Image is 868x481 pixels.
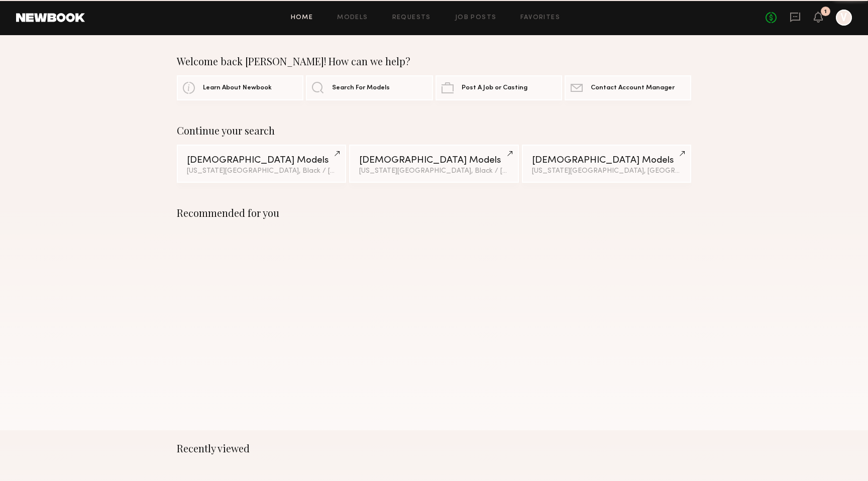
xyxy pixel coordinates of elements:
a: Job Posts [455,15,497,21]
a: [DEMOGRAPHIC_DATA] Models[US_STATE][GEOGRAPHIC_DATA], [GEOGRAPHIC_DATA] [522,145,691,183]
a: Favorites [520,15,560,21]
div: [US_STATE][GEOGRAPHIC_DATA], Black / [DEMOGRAPHIC_DATA] [359,168,508,175]
a: [DEMOGRAPHIC_DATA] Models[US_STATE][GEOGRAPHIC_DATA], Black / [DEMOGRAPHIC_DATA] [349,145,518,183]
span: Contact Account Manager [591,85,675,91]
div: Welcome back [PERSON_NAME]! How can we help? [177,55,691,67]
span: Learn About Newbook [203,85,272,91]
div: [DEMOGRAPHIC_DATA] Models [532,156,681,165]
a: Search For Models [306,75,432,100]
div: Continue your search [177,125,691,137]
div: [DEMOGRAPHIC_DATA] Models [359,156,508,165]
div: 1 [824,9,827,15]
a: Home [291,15,313,21]
span: Search For Models [332,85,390,91]
div: Recently viewed [177,442,691,454]
a: Post A Job or Casting [436,75,562,100]
div: [DEMOGRAPHIC_DATA] Models [187,156,336,165]
a: Contact Account Manager [565,75,691,100]
a: V [836,10,852,26]
div: [US_STATE][GEOGRAPHIC_DATA], Black / [DEMOGRAPHIC_DATA] [187,168,336,175]
a: Learn About Newbook [177,75,303,100]
a: Models [337,15,368,21]
a: Requests [392,15,431,21]
span: Post A Job or Casting [462,85,527,91]
a: [DEMOGRAPHIC_DATA] Models[US_STATE][GEOGRAPHIC_DATA], Black / [DEMOGRAPHIC_DATA] [177,145,346,183]
div: Recommended for you [177,207,691,219]
div: [US_STATE][GEOGRAPHIC_DATA], [GEOGRAPHIC_DATA] [532,168,681,175]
